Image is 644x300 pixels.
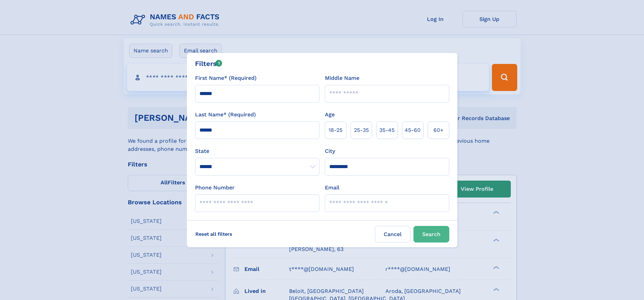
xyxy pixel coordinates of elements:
span: 35‑45 [379,126,395,134]
label: Last Name* (Required) [195,111,256,119]
div: Filters [195,59,222,69]
span: 45‑60 [405,126,421,134]
label: Phone Number [195,184,235,192]
span: 60+ [433,126,444,134]
button: Search [413,226,449,243]
span: 25‑35 [354,126,369,134]
label: Age [325,111,335,119]
span: 18‑25 [329,126,342,134]
label: City [325,147,335,155]
label: Reset all filters [191,226,237,242]
label: Cancel [375,226,411,243]
label: First Name* (Required) [195,74,257,82]
label: Email [325,184,339,192]
label: State [195,147,319,155]
label: Middle Name [325,74,359,82]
